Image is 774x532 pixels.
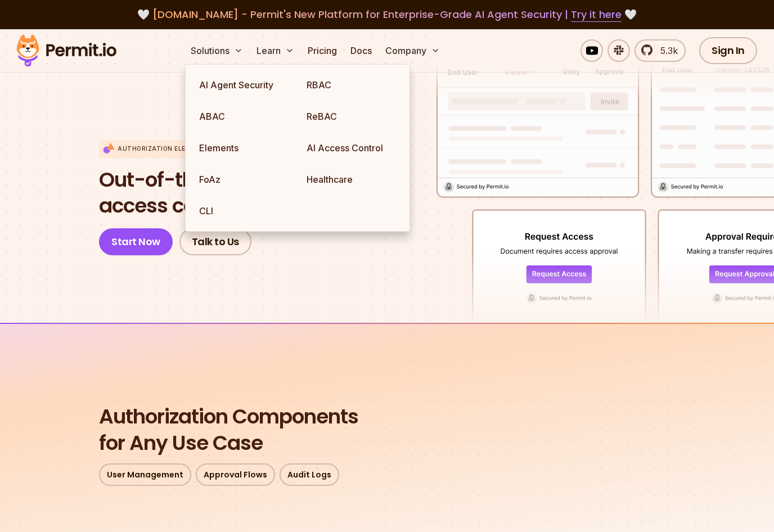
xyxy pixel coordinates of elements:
span: 5.3k [654,44,678,57]
a: Talk to Us [179,228,251,255]
a: Start Now [99,228,173,255]
a: RBAC [298,69,405,101]
a: CLI [190,195,298,227]
button: Company [381,39,444,62]
a: Audit Logs [280,463,339,486]
a: AI Access Control [298,132,405,164]
p: Authorization Elements [118,145,208,153]
span: Authorization Components [99,404,675,430]
a: AI Agent Security [190,69,298,101]
button: Solutions [186,39,247,62]
a: 5.3k [634,39,686,62]
button: Learn [252,39,299,62]
img: Permit logo [11,31,121,70]
a: User Management [99,463,191,486]
div: 🤍 🤍 [27,7,747,22]
a: ABAC [190,101,298,132]
h1: access control components [99,167,382,220]
span: [DOMAIN_NAME] - Permit's New Platform for Enterprise-Grade AI Agent Security | [152,7,622,21]
a: Elements [190,132,298,164]
a: ReBAC [298,101,405,132]
span: Out-of-the-box embeddable [99,167,382,193]
a: Pricing [303,39,341,62]
h2: for Any Use Case [99,404,675,457]
a: Sign In [699,37,757,64]
a: FoAz [190,164,298,195]
a: Healthcare [298,164,405,195]
a: Try it here [571,7,622,22]
a: Docs [346,39,376,62]
a: Approval Flows [196,463,275,486]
